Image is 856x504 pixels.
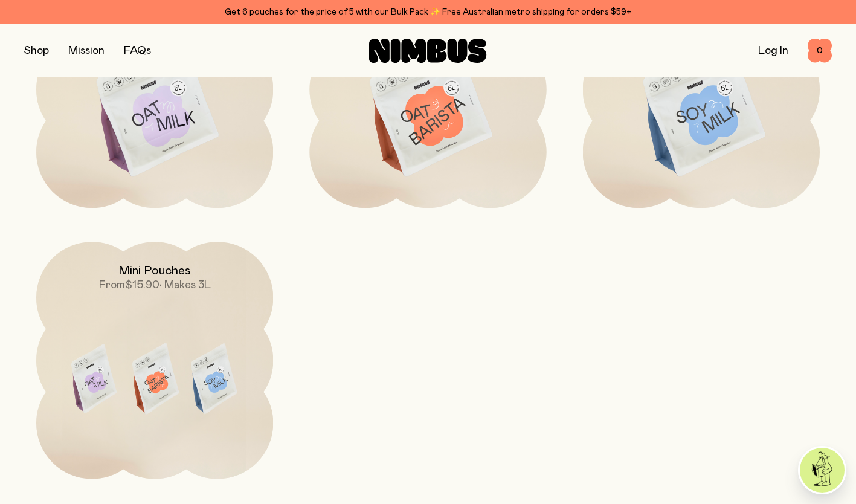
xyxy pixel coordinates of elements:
[99,280,125,291] span: From
[800,448,845,493] img: agent
[24,5,832,19] div: Get 6 pouches for the price of 5 with our Bulk Pack ✨ Free Australian metro shipping for orders $59+
[118,263,191,278] h2: Mini Pouches
[159,280,211,291] span: • Makes 3L
[808,39,832,63] button: 0
[124,45,151,56] a: FAQs
[125,280,159,291] span: $15.90
[68,45,105,56] a: Mission
[758,45,788,56] a: Log In
[36,242,273,479] a: Mini PouchesFrom$15.90• Makes 3L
